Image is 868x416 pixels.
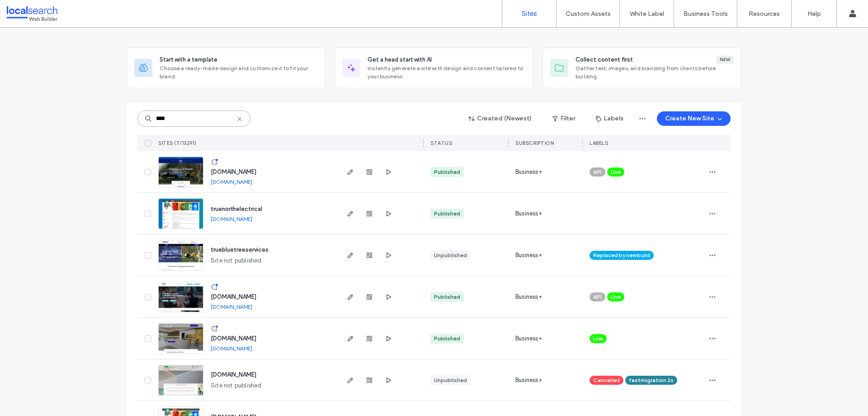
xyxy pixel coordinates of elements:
span: Business+ [515,334,542,343]
a: [DOMAIN_NAME] [211,168,256,175]
div: Published [434,335,460,343]
span: Site not published [211,256,262,265]
label: White Label [630,10,664,18]
span: Business+ [515,167,542,177]
span: Start with a template [160,55,217,64]
span: Business+ [515,251,542,260]
span: Instantly generate a site with design and content tailored to your business. [368,64,526,81]
div: Start with a templateChoose a ready-made design and customize it to fit your brand. [127,48,325,88]
span: SUBSCRIPTION [515,140,554,146]
button: Created (Newest) [461,111,540,126]
label: Business Tools [684,10,728,18]
div: Unpublished [434,251,467,259]
span: Business+ [515,292,542,301]
span: API [593,168,602,176]
span: Live [611,293,621,301]
span: Gather text, images, and branding from clients before building. [576,64,734,81]
span: Business+ [515,376,542,385]
a: [DOMAIN_NAME] [211,215,252,222]
a: [DOMAIN_NAME] [211,293,256,300]
span: Replaced by new build [593,251,650,259]
button: Create New Site [657,111,731,126]
div: New [716,56,734,64]
a: [DOMAIN_NAME] [211,178,252,185]
span: Site not published [211,381,262,390]
label: Custom Assets [566,10,611,18]
button: Filter [543,111,584,126]
span: Live [593,335,603,343]
span: Live [611,168,621,176]
button: Labels [588,111,632,126]
span: API [593,293,602,301]
span: LABELS [590,140,608,146]
span: fastmigration 2s [629,376,674,384]
div: Published [434,293,460,301]
a: [DOMAIN_NAME] [211,345,252,352]
label: Help [807,10,821,18]
div: Published [434,168,460,176]
a: truenorthelectrical [211,206,262,212]
span: Business+ [515,209,542,218]
span: Help [20,6,39,14]
a: [DOMAIN_NAME] [211,303,252,310]
label: Sites [522,10,537,18]
span: Cancelled [593,376,620,384]
div: Published [434,210,460,218]
span: Collect content first [576,55,633,64]
span: Get a head start with AI [368,55,432,64]
div: Collect content firstNewGather text, images, and branding from clients before building. [542,48,741,88]
span: Choose a ready-made design and customize it to fit your brand. [160,64,318,81]
span: STATUS [430,140,452,146]
span: SITES (7/13291) [158,140,197,146]
a: truebluetreeservices [211,246,269,253]
div: Get a head start with AIInstantly generate a site with design and content tailored to your business. [335,48,533,88]
div: Unpublished [434,376,467,384]
a: [DOMAIN_NAME] [211,335,256,342]
a: [DOMAIN_NAME] [211,371,256,378]
label: Resources [749,10,780,18]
